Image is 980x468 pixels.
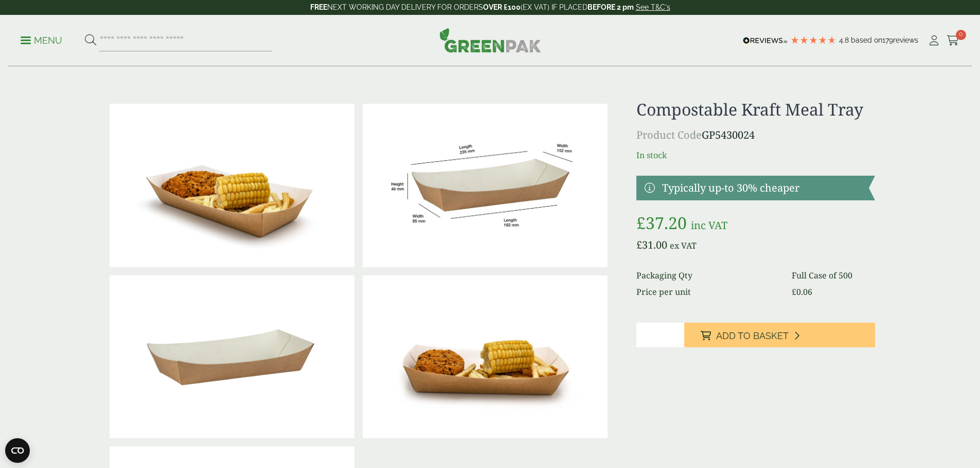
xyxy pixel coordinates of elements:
[363,104,608,267] img: MealTray_standard
[792,269,875,282] dd: Full Case of 500
[792,286,812,297] bdi: 0.06
[363,275,608,439] img: IMG_5659
[691,218,727,232] span: inc VAT
[839,36,851,44] span: 4.8
[882,36,893,44] span: 179
[636,269,779,282] dt: Packaging Qty
[636,238,667,252] bdi: 31.00
[636,3,670,11] a: See T&C's
[792,286,796,297] span: £
[947,33,959,48] a: 0
[21,34,62,45] a: Menu
[636,149,875,161] p: In stock
[716,330,789,342] span: Add to Basket
[928,35,940,46] i: My Account
[587,3,634,11] strong: BEFORE 2 pm
[790,35,836,45] div: 4.78 Stars
[310,3,327,11] strong: FREE
[5,438,30,463] button: Open CMP widget
[636,212,687,234] bdi: 37.20
[110,104,354,267] img: IMG_5658
[636,286,779,298] dt: Price per unit
[670,240,697,251] span: ex VAT
[947,35,959,46] i: Cart
[956,30,966,40] span: 0
[636,238,642,252] span: £
[439,28,541,52] img: GreenPak Supplies
[483,3,521,11] strong: OVER £100
[743,37,788,44] img: REVIEWS.io
[636,212,646,234] span: £
[636,100,875,119] h1: Compostable Kraft Meal Tray
[636,127,875,143] p: GP5430024
[110,275,354,439] img: Compostable Kraft Meal Tray 0
[851,36,882,44] span: Based on
[636,128,702,142] span: Product Code
[684,323,875,347] button: Add to Basket
[893,36,918,44] span: reviews
[21,34,62,47] p: Menu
